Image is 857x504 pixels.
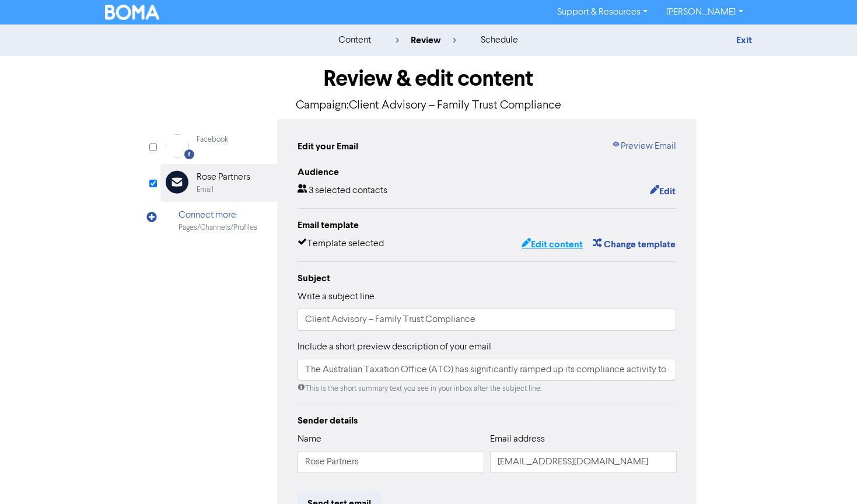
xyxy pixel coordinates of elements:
[160,164,277,202] div: Rose PartnersEmail
[298,165,677,179] div: Audience
[298,340,491,354] label: Include a short preview description of your email
[105,5,160,20] img: BOMA Logo
[736,34,752,46] a: Exit
[481,33,518,47] div: schedule
[298,383,677,394] div: This is the short summary text you see in your inbox after the subject line.
[179,208,257,222] div: Connect more
[160,128,277,164] div: Facebook Facebook
[298,184,387,199] div: 3 selected contacts
[197,170,250,184] div: Rose Partners
[490,432,545,446] label: Email address
[298,290,375,304] label: Write a subject line
[649,184,676,199] button: Edit
[611,139,676,153] a: Preview Email
[521,237,583,252] button: Edit content
[197,184,214,195] div: Email
[298,271,677,285] div: Subject
[160,97,697,114] p: Campaign: Client Advisory – Family Trust Compliance
[298,139,358,153] div: Edit your Email
[160,65,697,92] h1: Review & edit content
[298,414,677,428] div: Sender details
[298,218,677,232] div: Email template
[179,222,257,233] div: Pages/Channels/Profiles
[799,448,857,504] iframe: Chat Widget
[166,134,189,157] img: Facebook
[197,134,228,145] div: Facebook
[592,237,676,252] button: Change template
[338,33,371,47] div: content
[396,33,456,47] div: review
[298,432,321,446] label: Name
[160,202,277,240] div: Connect morePages/Channels/Profiles
[298,237,384,252] div: Template selected
[548,3,657,22] a: Support & Resources
[657,3,752,22] a: [PERSON_NAME]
